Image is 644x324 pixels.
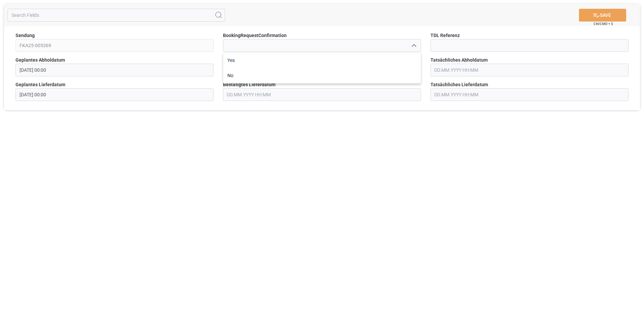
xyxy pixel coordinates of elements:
[15,64,214,76] input: DD.MM.YYYY HH:MM
[15,88,214,101] input: DD.MM.YYYY HH:MM
[593,21,613,26] span: Ctrl/CMD + S
[430,32,460,39] span: TDL Referenz
[430,57,488,64] span: Tatsächliches Abholdatum
[223,32,287,39] span: BookingRequestConfirmation
[223,88,421,101] input: DD.MM.YYYY HH:MM
[15,32,35,39] span: Sendung
[430,81,488,88] span: Tatsächliches Lieferdatum
[430,88,629,101] input: DD.MM.YYYY HH:MM
[15,81,65,88] span: Geplantes Lieferdatum
[15,57,65,64] span: Geplantes Abholdatum
[408,40,418,51] button: close menu
[430,64,629,76] input: DD.MM.YYYY HH:MM
[7,9,225,22] input: Search Fields
[223,81,276,88] span: Bestätigtes Lieferdatum
[223,68,421,83] div: No
[223,53,421,68] div: Yes
[579,9,626,22] button: SAVE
